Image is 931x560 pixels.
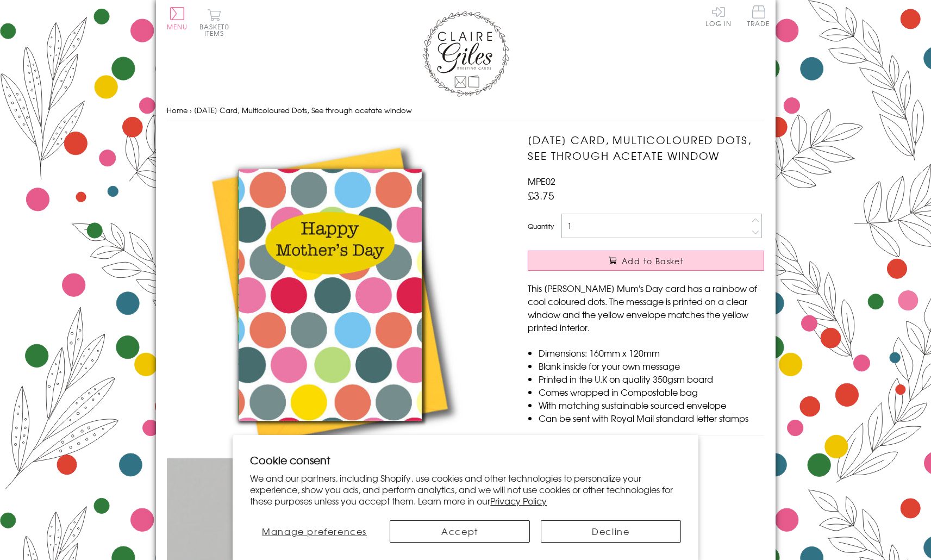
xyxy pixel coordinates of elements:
[250,472,681,506] p: We and our partners, including Shopify, use cookies and other technologies to personalize your ex...
[528,221,554,231] label: Quantity
[422,11,509,97] img: Claire Giles Greetings Cards
[539,346,764,359] li: Dimensions: 160mm x 120mm
[528,132,764,164] h1: [DATE] Card, Multicoloured Dots, See through acetate window
[167,105,188,115] a: Home
[204,22,229,38] span: 0 items
[250,520,379,543] button: Manage preferences
[194,105,412,115] span: [DATE] Card, Multicoloured Dots, See through acetate window
[250,452,681,468] h2: Cookie consent
[167,22,188,32] span: Menu
[539,359,764,372] li: Blank inside for your own message
[390,520,530,543] button: Accept
[539,385,764,399] li: Comes wrapped in Compostable bag
[528,188,554,203] span: £3.75
[539,412,764,425] li: Can be sent with Royal Mail standard letter stamps
[528,175,555,188] span: MPE02
[539,399,764,412] li: With matching sustainable sourced envelope
[199,9,229,36] button: Basket0 items
[539,372,764,385] li: Printed in the U.K on quality 350gsm board
[167,7,188,30] button: Menu
[167,132,493,458] img: Mother's Day Card, Multicoloured Dots, See through acetate window
[528,282,764,334] p: This [PERSON_NAME] Mum's Day card has a rainbow of cool coloured dots. The message is printed on ...
[262,525,367,538] span: Manage preferences
[747,5,770,29] a: Trade
[541,520,681,543] button: Decline
[705,5,732,27] a: Log In
[528,251,764,271] button: Add to Basket
[167,99,765,122] nav: breadcrumbs
[490,494,547,507] a: Privacy Policy
[747,5,770,27] span: Trade
[190,105,192,115] span: ›
[622,256,684,266] span: Add to Basket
